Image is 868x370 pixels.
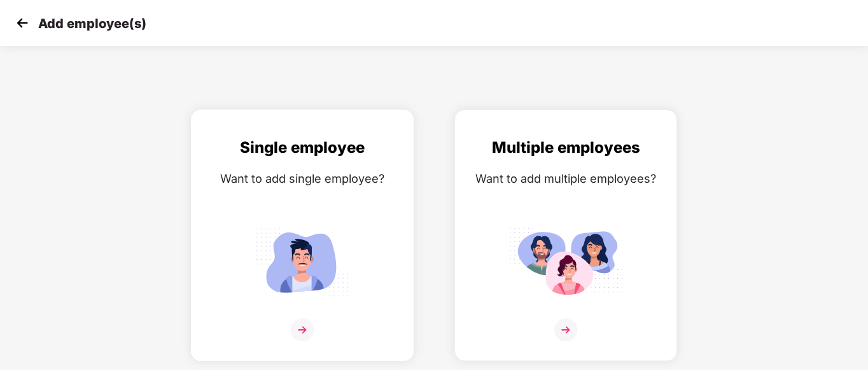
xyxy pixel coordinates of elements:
[204,136,400,160] div: Single employee
[38,16,146,31] p: Add employee(s)
[291,318,314,341] img: svg+xml;base64,PHN2ZyB4bWxucz0iaHR0cDovL3d3dy53My5vcmcvMjAwMC9zdmciIHdpZHRoPSIzNiIgaGVpZ2h0PSIzNi...
[468,136,664,160] div: Multiple employees
[245,222,360,302] img: svg+xml;base64,PHN2ZyB4bWxucz0iaHR0cDovL3d3dy53My5vcmcvMjAwMC9zdmciIGlkPSJTaW5nbGVfZW1wbG95ZWUiIH...
[508,222,623,302] img: svg+xml;base64,PHN2ZyB4bWxucz0iaHR0cDovL3d3dy53My5vcmcvMjAwMC9zdmciIGlkPSJNdWx0aXBsZV9lbXBsb3llZS...
[204,169,400,188] div: Want to add single employee?
[13,13,32,32] img: svg+xml;base64,PHN2ZyB4bWxucz0iaHR0cDovL3d3dy53My5vcmcvMjAwMC9zdmciIHdpZHRoPSIzMCIgaGVpZ2h0PSIzMC...
[554,318,577,341] img: svg+xml;base64,PHN2ZyB4bWxucz0iaHR0cDovL3d3dy53My5vcmcvMjAwMC9zdmciIHdpZHRoPSIzNiIgaGVpZ2h0PSIzNi...
[468,169,664,188] div: Want to add multiple employees?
